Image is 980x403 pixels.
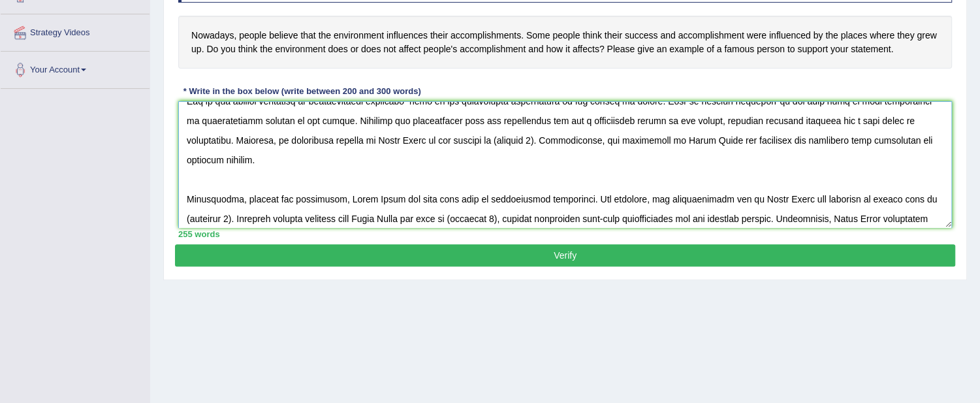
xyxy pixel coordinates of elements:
button: Verify [175,244,955,266]
a: Strategy Videos [1,14,150,47]
div: 255 words [178,228,952,240]
h4: Nowadays, people believe that the environment influences their accomplishments. Some people think... [178,16,952,69]
a: Your Account [1,52,150,84]
textarea: To enrich screen reader interactions, please activate Accessibility in Grammarly extension settings [178,101,952,228]
div: * Write in the box below (write between 200 and 300 words) [178,85,426,97]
